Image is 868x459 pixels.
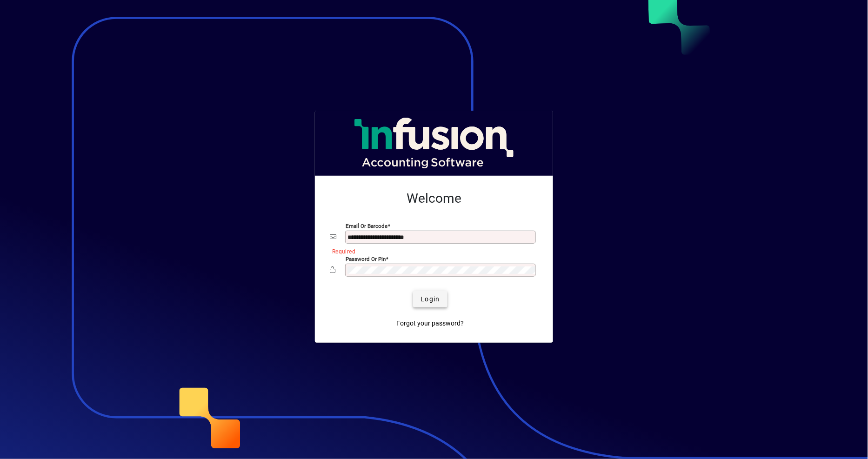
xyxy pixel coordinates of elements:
[346,223,387,229] mat-label: Email or Barcode
[421,294,440,304] span: Login
[330,191,538,206] h2: Welcome
[346,256,386,262] mat-label: Password or Pin
[332,246,531,256] mat-error: Required
[413,291,447,307] button: Login
[397,319,464,328] span: Forgot your password?
[393,315,468,332] a: Forgot your password?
